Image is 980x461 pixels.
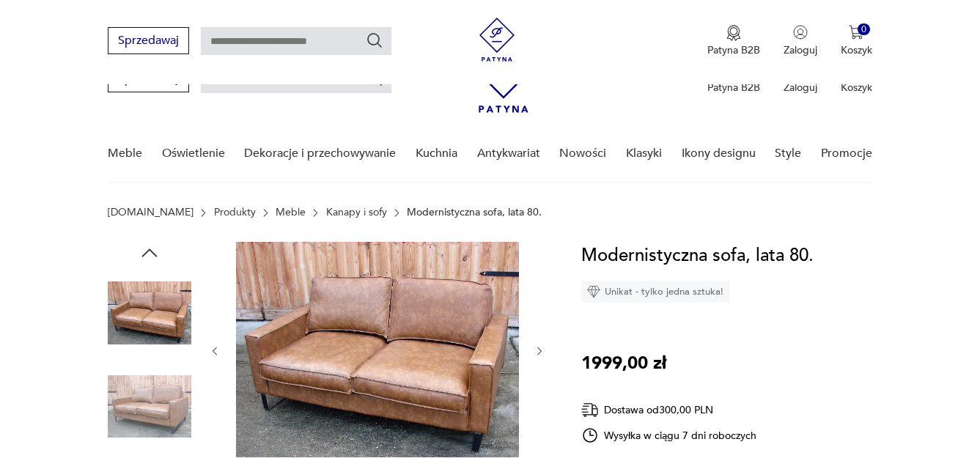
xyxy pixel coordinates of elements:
a: Meble [276,207,306,218]
div: 0 [858,23,870,36]
a: Ikony designu [682,125,756,182]
a: Ikona medaluPatyna B2B [707,25,760,57]
a: Oświetlenie [162,125,225,182]
img: Ikonka użytkownika [793,25,808,40]
a: Sprzedawaj [108,37,189,47]
button: Sprzedawaj [108,27,189,54]
a: Antykwariat [477,125,540,182]
a: [DOMAIN_NAME] [108,207,194,218]
div: Unikat - tylko jedna sztuka! [581,281,729,303]
button: Zaloguj [784,25,817,57]
button: Patyna B2B [707,25,760,57]
img: Patyna - sklep z meblami i dekoracjami vintage [475,18,519,62]
img: Ikona dostawy [581,401,599,419]
button: 0Koszyk [841,25,872,57]
img: Ikona koszyka [849,25,863,40]
a: Promocje [821,125,872,182]
a: Nowości [559,125,606,182]
img: Ikona medalu [726,25,741,41]
a: Kanapy i sofy [326,207,387,218]
img: Ikona diamentu [587,285,600,298]
a: Dekoracje i przechowywanie [244,125,396,182]
a: Meble [108,125,142,182]
a: Style [775,125,801,182]
a: Klasyki [626,125,662,182]
div: Wysyłka w ciągu 7 dni roboczych [581,427,757,444]
a: Kuchnia [416,125,457,182]
div: Dostawa od 300,00 PLN [581,401,757,419]
p: Zaloguj [784,81,817,95]
a: Produkty [214,207,256,218]
img: Zdjęcie produktu Modernistyczna sofa, lata 80. [108,271,191,355]
p: Koszyk [841,43,872,57]
p: Zaloguj [784,43,817,57]
p: Patyna B2B [707,43,760,57]
img: Zdjęcie produktu Modernistyczna sofa, lata 80. [236,242,519,457]
button: Szukaj [366,32,383,49]
img: Zdjęcie produktu Modernistyczna sofa, lata 80. [108,365,191,449]
p: Koszyk [841,81,872,95]
p: 1999,00 zł [581,350,666,377]
p: Modernistyczna sofa, lata 80. [407,207,542,218]
p: Patyna B2B [707,81,760,95]
h1: Modernistyczna sofa, lata 80. [581,242,814,270]
a: Sprzedawaj [108,75,189,85]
